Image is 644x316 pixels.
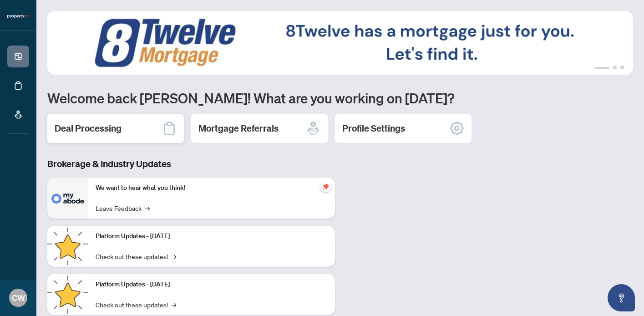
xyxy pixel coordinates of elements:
[47,226,88,267] img: Platform Updates - July 21, 2025
[12,291,25,304] span: CW
[608,284,635,311] button: Open asap
[172,251,176,261] span: →
[96,251,176,261] a: Check out these updates!→
[47,178,88,219] img: We want to hear what you think!
[96,203,150,213] a: Leave Feedback→
[96,183,328,193] p: We want to hear what you think!
[55,122,122,135] h2: Deal Processing
[96,300,176,310] a: Check out these updates!→
[47,158,335,170] h3: Brokerage & Industry Updates
[172,300,176,310] span: →
[595,66,609,69] button: 1
[47,11,633,75] img: Slide 0
[320,181,331,192] span: pushpin
[620,66,624,69] button: 3
[613,66,617,69] button: 2
[47,89,633,107] h1: Welcome back [PERSON_NAME]! What are you working on [DATE]?
[96,280,328,290] p: Platform Updates - [DATE]
[7,14,29,19] img: logo
[47,274,88,315] img: Platform Updates - July 8, 2025
[342,122,405,135] h2: Profile Settings
[145,203,150,213] span: →
[198,122,279,135] h2: Mortgage Referrals
[96,231,328,241] p: Platform Updates - [DATE]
